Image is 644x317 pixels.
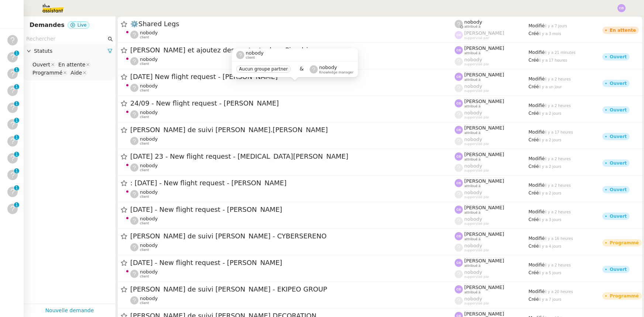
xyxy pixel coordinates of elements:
[610,134,627,139] div: Ouvert
[130,269,455,279] app-user-detailed-label: client
[300,65,304,74] span: &
[70,69,82,76] div: Aide
[464,184,481,188] span: attribué à
[464,158,481,162] span: attribué à
[455,152,463,161] img: svg
[455,31,463,39] img: svg
[130,206,455,213] span: [DATE] - New flight request - [PERSON_NAME]
[464,248,489,252] span: suppervisé par
[130,296,455,305] app-user-detailed-label: client
[130,56,455,66] app-user-detailed-label: client
[464,83,482,89] span: nobody
[32,69,62,76] div: Programmé
[15,118,18,124] p: 1
[528,50,545,55] span: Modifié
[545,24,567,28] span: il y a 7 jours
[78,23,87,28] span: Live
[69,69,87,76] nz-select-item: Aide
[545,104,571,108] span: il y a 2 heures
[464,36,489,40] span: suppervisé par
[236,65,291,73] nz-tag: Aucun groupe partner
[464,258,504,263] span: [PERSON_NAME]
[464,104,481,108] span: attribué à
[319,65,337,70] span: nobody
[610,108,627,112] div: Ouvert
[539,138,561,142] span: il y a 2 jours
[130,216,455,225] app-user-detailed-label: client
[58,61,85,68] div: En attente
[464,137,482,142] span: nobody
[14,135,19,140] nz-badge-sup: 1
[528,23,545,28] span: Modifié
[610,55,627,59] div: Ouvert
[140,296,158,301] span: nobody
[15,101,18,108] p: 1
[15,185,18,192] p: 1
[140,136,158,142] span: nobody
[455,269,528,279] app-user-label: suppervisé par
[15,168,18,175] p: 1
[539,271,561,275] span: il y a 5 jours
[455,178,528,188] app-user-label: attribué à
[464,51,481,55] span: attribué à
[130,127,455,133] span: [PERSON_NAME] de suivi [PERSON_NAME].[PERSON_NAME]
[14,101,19,106] nz-badge-sup: 1
[464,231,504,237] span: [PERSON_NAME]
[610,214,627,218] div: Ouvert
[455,99,463,107] img: svg
[14,51,19,56] nz-badge-sup: 1
[464,237,481,241] span: attribué à
[545,263,571,267] span: il y a 2 heures
[14,152,19,157] nz-badge-sup: 1
[455,190,528,199] app-user-label: suppervisé par
[464,285,504,290] span: [PERSON_NAME]
[464,89,489,93] span: suppervisé par
[15,135,18,141] p: 1
[539,85,562,89] span: il y a un jour
[455,216,528,226] app-user-label: suppervisé par
[455,231,528,241] app-user-label: attribué à
[528,130,545,135] span: Modifié
[130,286,455,293] span: [PERSON_NAME] de suivi [PERSON_NAME] - EKIPEO GROUP
[140,163,158,168] span: nobody
[455,205,528,214] app-user-label: attribué à
[539,244,561,248] span: il y a 4 jours
[464,30,504,36] span: [PERSON_NAME]
[455,45,528,55] app-user-label: attribué à
[610,241,639,245] div: Programmé
[545,237,573,241] span: il y a 16 heures
[30,20,65,30] nz-page-header-title: Demandes
[545,77,571,81] span: il y a 2 heures
[464,169,489,173] span: suppervisé par
[130,83,455,93] app-user-detailed-label: client
[464,99,504,104] span: [PERSON_NAME]
[464,72,504,77] span: [PERSON_NAME]
[140,242,158,248] span: nobody
[140,115,149,119] span: client
[545,130,573,134] span: il y a 17 heures
[24,44,116,58] div: Statuts
[528,297,539,302] span: Créé
[455,258,528,268] app-user-label: attribué à
[464,190,482,195] span: nobody
[455,232,463,240] img: svg
[15,202,18,209] p: 1
[310,65,354,74] app-user-label: Knowledge manager
[464,142,489,146] span: suppervisé par
[130,100,455,107] span: 24/09 - New flight request - [PERSON_NAME]
[140,35,149,39] span: client
[545,290,573,294] span: il y a 20 heures
[528,76,545,82] span: Modifié
[528,84,539,89] span: Créé
[455,259,463,267] img: svg
[545,51,576,55] span: il y a 21 minutes
[528,58,539,63] span: Créé
[464,269,482,275] span: nobody
[31,61,56,68] nz-select-item: Ouvert
[140,110,158,115] span: nobody
[45,306,94,315] a: Nouvelle demande
[140,195,149,199] span: client
[130,163,455,172] app-user-detailed-label: client
[464,163,482,169] span: nobody
[140,189,158,195] span: nobody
